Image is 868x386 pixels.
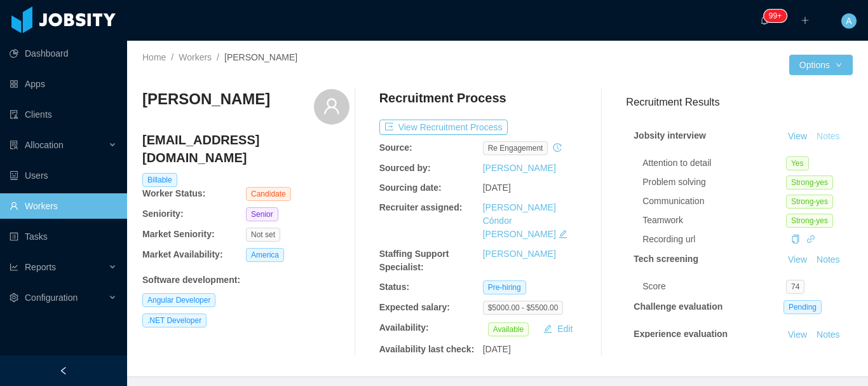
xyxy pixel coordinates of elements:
a: View [783,329,811,340]
b: Market Availability: [142,249,223,259]
h3: Recruitment Results [626,94,853,110]
strong: Challenge evaluation [634,301,722,312]
span: [DATE] [483,183,511,193]
b: Expected salary: [379,302,450,312]
b: Availability last check: [379,344,475,354]
a: icon: auditClients [10,102,117,127]
i: icon: copy [791,235,800,244]
a: icon: userWorkers [10,193,117,219]
div: Score [642,280,786,293]
span: Yes [786,156,809,170]
span: Pending [783,300,822,314]
i: icon: edit [559,230,567,238]
span: Strong-yes [786,195,833,209]
b: Sourced by: [379,163,431,173]
div: Problem solving [642,176,786,189]
span: Configuration [25,293,78,303]
span: [PERSON_NAME] [224,52,297,62]
b: Seniority: [142,209,184,219]
span: Billable [142,173,177,187]
div: Communication [642,195,786,208]
i: icon: solution [10,141,18,149]
b: Worker Status: [142,188,205,198]
span: [DATE] [483,344,511,354]
i: icon: plus [801,16,810,25]
strong: Experience evaluation [634,329,728,339]
button: icon: editEdit [538,321,578,336]
h3: [PERSON_NAME] [142,89,270,109]
button: Optionsicon: down [789,55,853,75]
button: Notes [811,252,845,268]
b: Staffing Support Specialist: [379,249,449,272]
span: Candidate [246,187,291,201]
a: icon: exportView Recruitment Process [379,122,508,132]
h4: Recruitment Process [379,89,506,107]
a: View [783,254,811,265]
strong: Jobsity interview [634,130,706,141]
i: icon: line-chart [10,263,18,272]
span: Strong-yes [786,176,833,190]
span: Not set [246,228,280,242]
sup: 158 [764,10,787,22]
a: Workers [179,52,212,62]
b: Availability: [379,322,429,333]
b: Software development : [142,275,240,285]
b: Market Seniority: [142,229,215,239]
button: Notes [811,327,845,343]
div: Recording url [642,233,786,246]
b: Recruiter assigned: [379,202,463,212]
a: icon: profileTasks [10,224,117,249]
span: Strong-yes [786,214,833,228]
span: Allocation [25,140,64,150]
button: icon: exportView Recruitment Process [379,120,508,135]
span: 74 [786,280,804,294]
span: re engagement [483,141,548,155]
a: icon: robotUsers [10,163,117,188]
a: [PERSON_NAME] Cóndor [PERSON_NAME] [483,202,556,239]
div: Teamwork [642,214,786,227]
span: Senior [246,207,278,221]
span: Angular Developer [142,293,215,307]
span: Pre-hiring [483,280,526,294]
div: Attention to detail [642,156,786,170]
a: Home [142,52,166,62]
a: icon: appstoreApps [10,71,117,97]
span: A [846,13,851,29]
i: icon: link [806,235,815,244]
div: Copy [791,233,800,246]
a: icon: pie-chartDashboard [10,41,117,66]
i: icon: bell [760,16,769,25]
h4: [EMAIL_ADDRESS][DOMAIN_NAME] [142,131,349,167]
a: View [783,131,811,141]
span: Reports [25,262,56,272]
span: $5000.00 - $5500.00 [483,301,564,315]
span: .NET Developer [142,314,207,327]
span: America [246,248,284,262]
strong: Tech screening [634,254,698,264]
span: / [217,52,219,62]
b: Status: [379,282,409,292]
button: Notes [811,129,845,144]
a: [PERSON_NAME] [483,163,556,173]
i: icon: setting [10,293,18,302]
i: icon: history [553,143,562,152]
b: Sourcing date: [379,183,442,193]
span: / [171,52,173,62]
a: icon: link [806,234,815,244]
i: icon: user [323,97,341,115]
a: [PERSON_NAME] [483,249,556,259]
b: Source: [379,142,412,153]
